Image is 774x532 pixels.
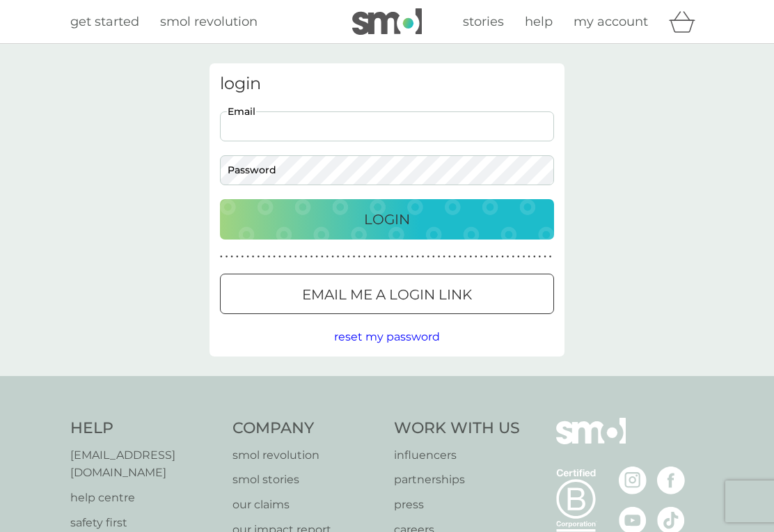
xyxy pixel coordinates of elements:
[448,253,451,260] p: ●
[525,14,553,29] span: help
[331,253,334,260] p: ●
[669,8,704,36] div: basket
[459,253,461,260] p: ●
[70,446,219,482] a: [EMAIL_ADDRESS][DOMAIN_NAME]
[70,14,139,29] span: get started
[525,12,553,32] a: help
[310,253,313,260] p: ●
[512,253,514,260] p: ●
[236,253,239,260] p: ●
[273,253,276,260] p: ●
[544,253,546,260] p: ●
[556,418,626,465] img: smol
[232,496,381,514] a: our claims
[246,253,249,260] p: ●
[507,253,510,260] p: ●
[294,253,297,260] p: ●
[369,253,372,260] p: ●
[523,253,526,260] p: ●
[390,253,393,260] p: ●
[268,253,271,260] p: ●
[574,14,648,29] span: my account
[496,253,499,260] p: ●
[454,253,457,260] p: ●
[432,253,435,260] p: ●
[220,274,554,314] button: Email me a login link
[574,12,648,32] a: my account
[363,253,366,260] p: ●
[438,253,441,260] p: ●
[657,467,685,494] img: visit the smol Facebook page
[485,253,488,260] p: ●
[411,253,414,260] p: ●
[463,12,504,32] a: stories
[517,253,520,260] p: ●
[395,253,398,260] p: ●
[533,253,536,260] p: ●
[342,253,345,260] p: ●
[539,253,542,260] p: ●
[70,514,219,532] a: safety first
[469,253,472,260] p: ●
[394,446,520,464] a: influencers
[422,253,425,260] p: ●
[278,253,281,260] p: ●
[220,253,223,260] p: ●
[289,253,292,260] p: ●
[337,253,340,260] p: ●
[252,253,255,260] p: ●
[299,253,302,260] p: ●
[70,418,219,439] h4: Help
[70,12,139,32] a: get started
[480,253,483,260] p: ●
[326,253,329,260] p: ●
[549,253,552,260] p: ●
[443,253,445,260] p: ●
[374,253,377,260] p: ●
[352,8,422,35] img: smol
[232,471,381,489] a: smol stories
[463,14,504,29] span: stories
[230,253,233,260] p: ●
[70,489,219,507] a: help centre
[334,330,440,343] span: reset my password
[464,253,467,260] p: ●
[379,253,382,260] p: ●
[400,253,403,260] p: ●
[232,446,381,464] a: smol revolution
[302,283,472,306] p: Email me a login link
[394,471,520,489] a: partnerships
[321,253,324,260] p: ●
[315,253,318,260] p: ●
[528,253,530,260] p: ●
[416,253,419,260] p: ●
[160,14,258,29] span: smol revolution
[347,253,350,260] p: ●
[242,253,244,260] p: ●
[220,74,554,94] h3: login
[406,253,409,260] p: ●
[394,496,520,514] a: press
[475,253,477,260] p: ●
[232,418,381,439] h4: Company
[262,253,265,260] p: ●
[305,253,308,260] p: ●
[353,253,356,260] p: ●
[284,253,287,260] p: ●
[358,253,361,260] p: ●
[364,208,410,230] p: Login
[384,253,387,260] p: ●
[226,253,228,260] p: ●
[257,253,260,260] p: ●
[160,12,258,32] a: smol revolution
[619,467,647,494] img: visit the smol Instagram page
